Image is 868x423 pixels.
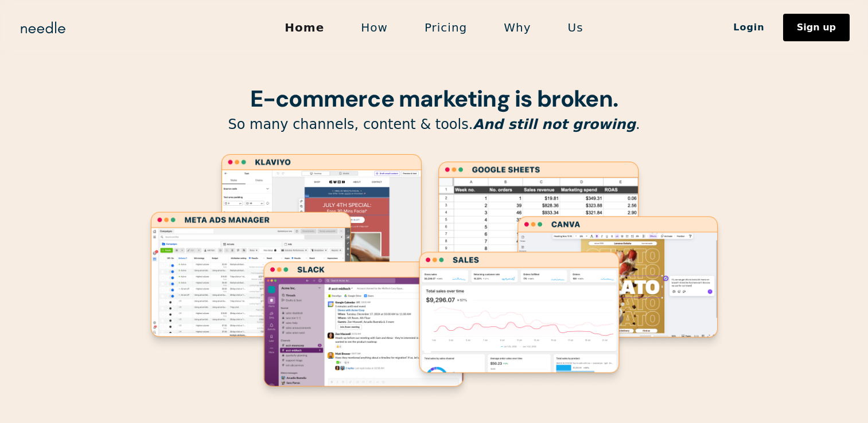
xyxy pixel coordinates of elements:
[250,84,618,113] strong: E-commerce marketing is broken.
[797,23,836,32] div: Sign up
[342,15,406,40] a: How
[473,116,636,132] em: And still not growing
[715,18,783,37] a: Login
[142,116,727,134] p: So many channels, content & tools. .
[406,15,485,40] a: Pricing
[550,15,602,40] a: Us
[266,15,342,40] a: Home
[783,14,850,41] a: Sign up
[485,15,549,40] a: Why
